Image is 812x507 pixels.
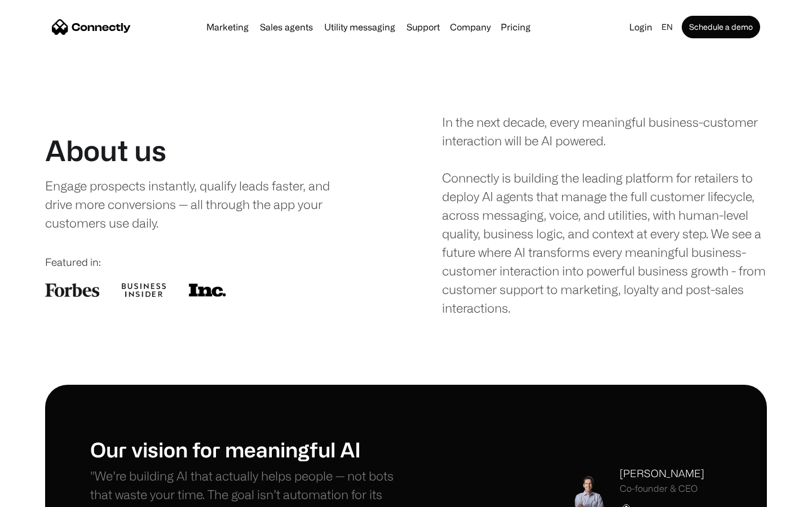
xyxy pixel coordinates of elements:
div: en [661,19,673,35]
div: Co-founder & CEO [620,483,704,494]
aside: Language selected: English [11,486,68,503]
h1: Our vision for meaningful AI [90,437,406,461]
h1: About us [45,134,166,167]
div: [PERSON_NAME] [620,466,704,481]
a: Login [625,19,657,35]
div: Featured in: [45,255,370,270]
ul: Language list [23,487,68,503]
a: Pricing [496,23,535,32]
a: Utility messaging [320,23,400,32]
div: Company [450,19,491,35]
div: In the next decade, every meaningful business-customer interaction will be AI powered. Connectly ... [442,113,767,317]
a: Schedule a demo [682,16,760,38]
a: Sales agents [255,23,317,32]
a: Marketing [202,23,253,32]
a: Support [402,23,444,32]
div: Engage prospects instantly, qualify leads faster, and drive more conversions — all through the ap... [45,176,354,232]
